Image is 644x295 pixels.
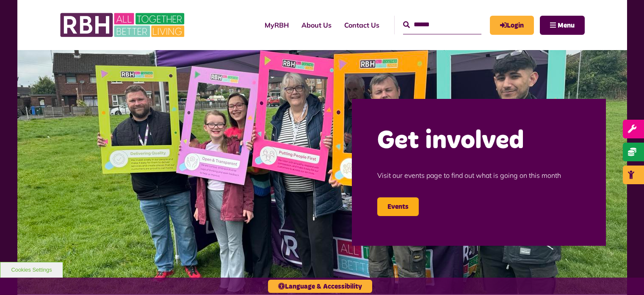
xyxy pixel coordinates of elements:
p: Visit our events page to find out what is going on this month [377,157,580,193]
button: Language & Accessibility [268,280,372,293]
img: RBH [60,8,187,42]
a: MyRBH [258,14,295,37]
a: MyRBH [490,16,534,35]
span: Menu [558,22,575,29]
a: About Us [295,14,338,37]
h2: Get involved [377,124,580,157]
a: Events [377,197,419,216]
button: Navigation [540,16,585,35]
a: Contact Us [338,14,386,37]
img: Image (22) [17,50,627,294]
